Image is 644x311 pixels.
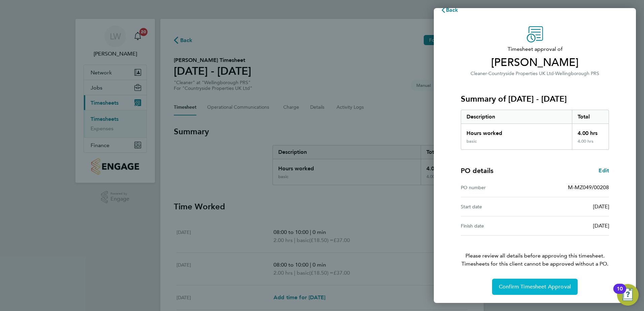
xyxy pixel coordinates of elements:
[499,283,571,290] span: Confirm Timesheet Approval
[572,110,609,124] div: Total
[461,110,609,150] div: Summary of 15 - 21 Sep 2025
[572,124,609,139] div: 4.00 hrs
[461,166,493,175] h4: PO details
[555,71,599,76] span: Wellingborough PRS
[461,222,535,230] div: Finish date
[461,56,609,69] span: [PERSON_NAME]
[453,236,617,268] p: Please review all details before approving this timesheet.
[599,167,609,174] span: Edit
[617,284,639,306] button: Open Resource Center, 10 new notifications
[487,71,488,76] span: ·
[461,183,535,192] div: PO number
[466,139,477,144] div: basic
[568,184,609,191] span: M-MZ049/00208
[572,139,609,149] div: 4.00 hrs
[535,203,609,211] div: [DATE]
[434,3,465,17] button: Back
[461,45,609,53] span: Timesheet approval of
[461,110,572,124] div: Description
[446,7,458,13] span: Back
[599,167,609,175] a: Edit
[488,71,554,76] span: Countryside Properties UK Ltd
[461,94,609,104] h3: Summary of [DATE] - [DATE]
[453,260,617,268] span: Timesheets for this client cannot be approved without a PO.
[471,71,487,76] span: Cleaner
[535,222,609,230] div: [DATE]
[492,279,578,295] button: Confirm Timesheet Approval
[554,71,555,76] span: ·
[617,289,623,298] div: 10
[461,203,535,211] div: Start date
[461,124,572,139] div: Hours worked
